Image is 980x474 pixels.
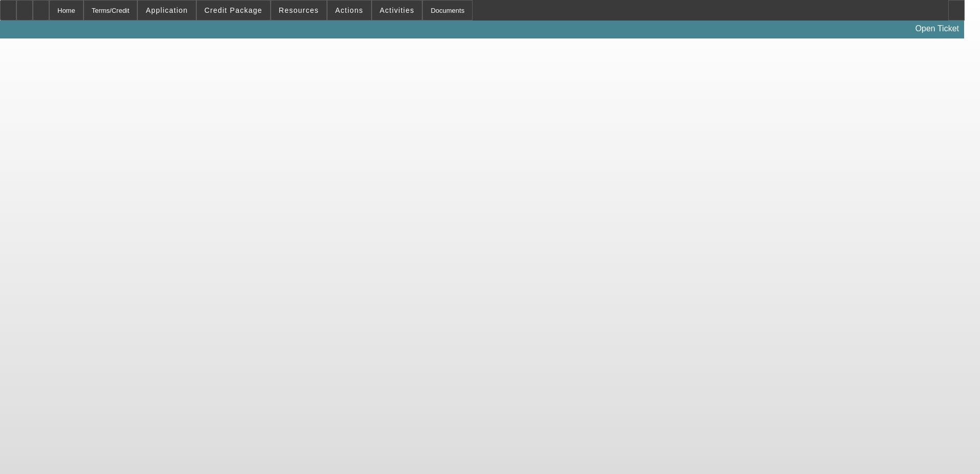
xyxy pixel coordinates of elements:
span: Application [146,6,188,14]
span: Resources [279,6,319,14]
button: Credit Package [197,1,270,20]
span: Credit Package [205,6,262,14]
button: Actions [328,1,371,20]
button: Resources [271,1,326,20]
span: Actions [335,6,363,14]
span: Activities [380,6,415,14]
a: Open Ticket [911,20,963,37]
button: Application [138,1,195,20]
button: Activities [372,1,422,20]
